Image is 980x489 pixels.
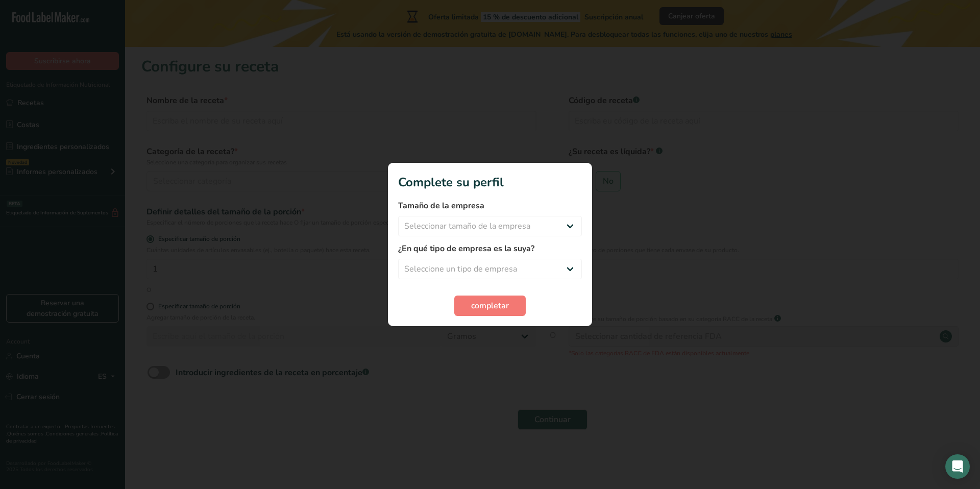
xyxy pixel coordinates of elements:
label: ¿En qué tipo de empresa es la suya? [398,242,582,255]
h1: Complete su perfil [398,173,582,191]
label: Tamaño de la empresa [398,200,582,212]
div: Open Intercom Messenger [945,454,970,479]
span: completar [471,300,509,312]
button: completar [454,296,526,316]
